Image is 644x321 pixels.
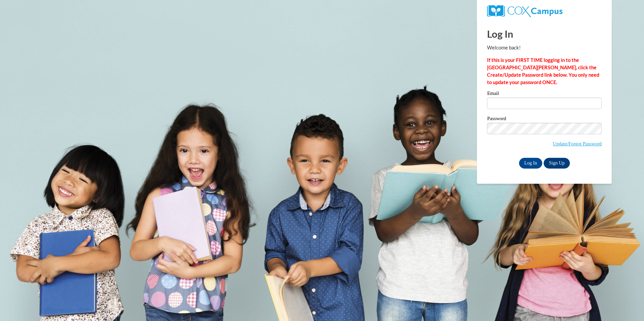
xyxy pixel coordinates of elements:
p: Welcome back! [487,44,602,51]
label: Email [487,91,602,98]
h1: Log In [487,27,602,41]
a: Sign Up [544,158,570,169]
a: COX Campus [487,8,562,13]
label: Password [487,116,602,123]
strong: If this is your FIRST TIME logging in to the [GEOGRAPHIC_DATA][PERSON_NAME], click the Create/Upd... [487,57,599,85]
img: COX Campus [487,5,562,17]
input: Log In [519,158,543,169]
a: Update/Forgot Password [553,141,602,146]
